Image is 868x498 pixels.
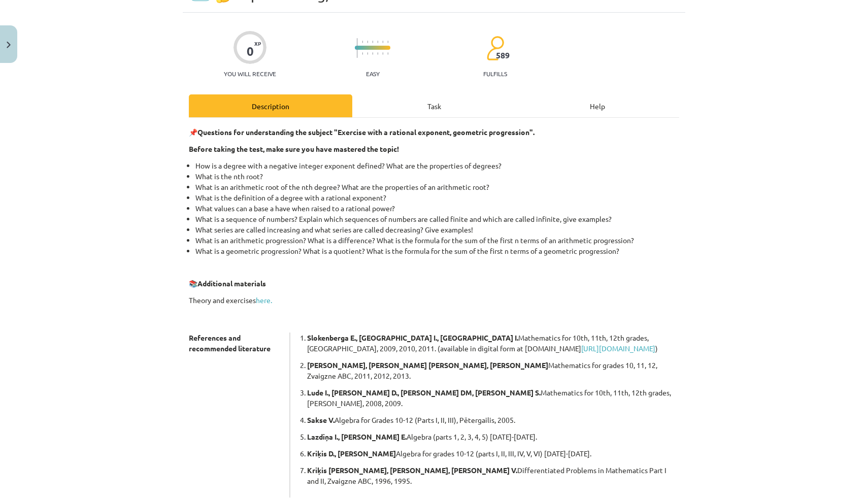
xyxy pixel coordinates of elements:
[195,214,612,223] font: What is a sequence of numbers? Explain which sequences of numbers are called finite and which are...
[377,41,378,43] img: icon-short-line-57e1e144782c952c97e751825c79c345078a6d821885a25fce030b3d8c18986b.svg
[247,43,254,59] font: 0
[197,279,266,288] font: Additional materials
[307,388,541,397] font: Lude I., [PERSON_NAME] D., [PERSON_NAME] DM, [PERSON_NAME] S.
[195,161,502,170] font: How is a degree with a negative integer exponent defined? What are the properties of degrees?
[307,415,335,424] font: Sakse V.
[377,52,378,55] img: icon-short-line-57e1e144782c952c97e751825c79c345078a6d821885a25fce030b3d8c18986b.svg
[256,295,272,305] a: here.
[427,102,441,111] font: Task
[195,246,619,255] font: What is a geometric progression? What is a quotient? What is the formula for the sum of the first...
[366,70,380,78] font: Easy
[7,42,11,48] img: icon-close-lesson-0947bae3869378f0d4975bcd49f059093ad1ed9edebbc8119c70593378902aed.svg
[372,41,373,43] img: icon-short-line-57e1e144782c952c97e751825c79c345078a6d821885a25fce030b3d8c18986b.svg
[590,102,605,111] font: Help
[387,41,388,43] img: icon-short-line-57e1e144782c952c97e751825c79c345078a6d821885a25fce030b3d8c18986b.svg
[307,432,407,441] font: Lazdiņa I., [PERSON_NAME] E.
[195,182,489,191] font: What is an arithmetic root of the nth degree? What are the properties of an arithmetic root?
[362,52,363,55] img: icon-short-line-57e1e144782c952c97e751825c79c345078a6d821885a25fce030b3d8c18986b.svg
[224,70,276,78] font: You will receive
[367,41,368,43] img: icon-short-line-57e1e144782c952c97e751825c79c345078a6d821885a25fce030b3d8c18986b.svg
[189,333,271,353] font: References and recommended literature
[396,449,591,458] font: Algebra for grades 10-12 (parts I, II, III, IV, V, VI) [DATE]-[DATE].
[496,50,510,60] font: 589
[195,225,473,234] font: What series are called increasing and what series are called decreasing? Give examples!
[407,432,537,441] font: Algebra (parts 1, 2, 3, 4, 5) [DATE]-[DATE].
[655,344,658,353] font: )
[382,52,383,55] img: icon-short-line-57e1e144782c952c97e751825c79c345078a6d821885a25fce030b3d8c18986b.svg
[307,333,518,342] font: Slokenberga E., [GEOGRAPHIC_DATA] I., [GEOGRAPHIC_DATA] I.
[357,38,358,58] img: icon-long-line-d9ea69661e0d244f92f715978eff75569469978d946b2353a9bb055b3ed8787d.svg
[189,295,256,305] font: Theory and exercises
[189,279,197,288] font: 📚
[335,415,515,424] font: Algebra for Grades 10-12 (Parts I, II, III), Pētergailis, 2005.
[581,344,655,353] a: [URL][DOMAIN_NAME]
[483,70,507,78] font: fulfills
[195,204,395,213] font: What values ​​can a base a have when raised to a rational power?
[189,144,399,153] font: Before taking the test, make sure you have mastered the topic!
[362,41,363,43] img: icon-short-line-57e1e144782c952c97e751825c79c345078a6d821885a25fce030b3d8c18986b.svg
[367,52,368,55] img: icon-short-line-57e1e144782c952c97e751825c79c345078a6d821885a25fce030b3d8c18986b.svg
[307,360,548,370] font: [PERSON_NAME], [PERSON_NAME] [PERSON_NAME], [PERSON_NAME]
[372,52,373,55] img: icon-short-line-57e1e144782c952c97e751825c79c345078a6d821885a25fce030b3d8c18986b.svg
[387,52,388,55] img: icon-short-line-57e1e144782c952c97e751825c79c345078a6d821885a25fce030b3d8c18986b.svg
[195,236,634,245] font: What is an arithmetic progression? What is a difference? What is the formula for the sum of the f...
[307,449,396,458] font: Kriķis D., [PERSON_NAME]
[382,41,383,43] img: icon-short-line-57e1e144782c952c97e751825c79c345078a6d821885a25fce030b3d8c18986b.svg
[252,102,289,111] font: Description
[195,172,263,181] font: What is the nth root?
[189,127,197,137] font: 📌
[307,466,517,475] font: Kriķis [PERSON_NAME], [PERSON_NAME], [PERSON_NAME] V.
[254,40,261,47] font: XP
[486,36,504,61] img: students-c634bb4e5e11cddfef0936a35e636f08e4e9abd3cc4e673bd6f9a4125e45ecb1.svg
[197,127,535,137] font: Questions for understanding the subject "Exercise with a rational exponent, geometric progression".
[195,193,386,202] font: What is the definition of a degree with a rational exponent?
